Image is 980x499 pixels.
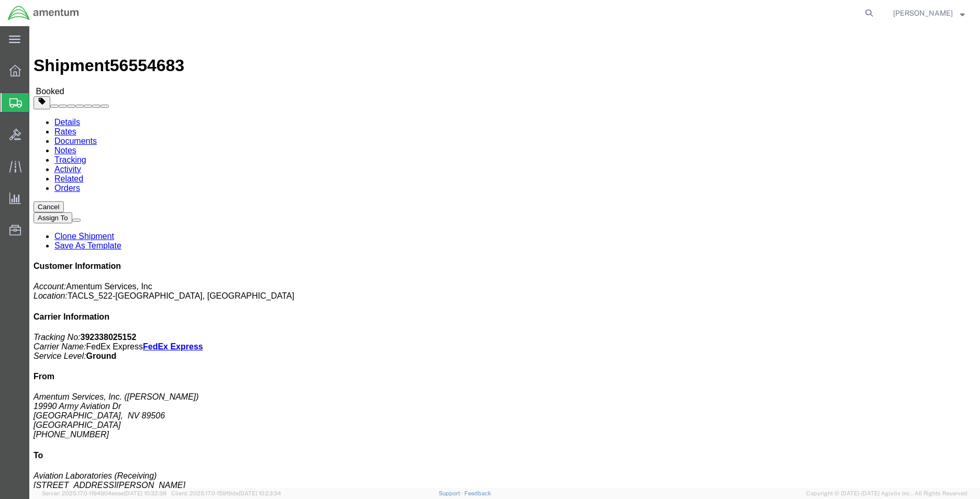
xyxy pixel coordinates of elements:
button: [PERSON_NAME] [893,7,965,19]
span: Copyright © [DATE]-[DATE] Agistix Inc., All Rights Reserved [806,489,967,498]
a: Feedback [464,490,491,496]
span: Server: 2025.17.0-1194904eeae [42,490,166,496]
span: Client: 2025.17.0-159f9de [171,490,281,496]
img: logo [7,5,80,21]
span: [DATE] 10:32:38 [124,490,166,496]
a: Support [439,490,465,496]
iframe: FS Legacy Container [29,26,980,488]
span: Drew Collier [893,7,953,19]
span: [DATE] 10:23:34 [239,490,281,496]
